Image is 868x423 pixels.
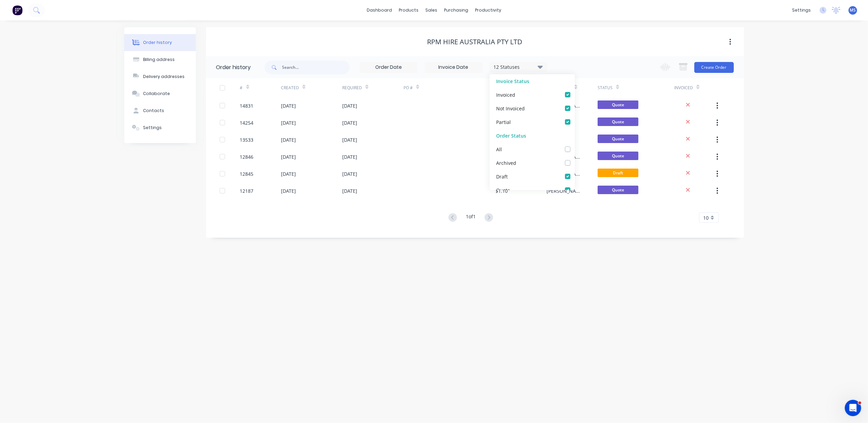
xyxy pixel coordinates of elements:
div: $1.10 [495,187,508,194]
div: Invoiced [674,85,693,91]
iframe: Intercom live chat [845,400,861,416]
div: [DATE] [342,170,357,177]
div: # [240,85,243,91]
button: Settings [124,119,196,136]
div: [DATE] [342,153,357,160]
div: PO # [404,78,495,97]
div: Created [281,78,342,97]
div: [DATE] [281,119,296,126]
div: 12845 [240,170,254,177]
div: Billing address [143,57,175,63]
div: [DATE] [342,136,357,143]
div: Quote [496,186,510,193]
div: 12846 [240,153,254,160]
div: [DATE] [342,187,357,194]
span: Quote [598,100,638,109]
div: products [395,5,422,15]
div: RPM Hire Australia Pty Ltd [427,38,523,46]
img: Factory [12,5,22,15]
div: [DATE] [281,153,296,160]
div: All [496,145,502,153]
div: [DATE] [281,136,296,143]
div: Collaborate [143,91,170,97]
span: 10 [704,214,709,221]
div: [DATE] [281,102,296,109]
div: 1 of 1 [466,213,476,223]
div: Draft [496,173,508,180]
div: Settings [143,125,162,131]
div: 12187 [240,187,254,194]
div: 14831 [240,102,254,109]
div: Invoiced [674,78,715,97]
input: Search... [282,61,350,74]
div: 13533 [240,136,254,143]
div: Status [598,85,613,91]
span: Draft [598,169,638,177]
div: productivity [472,5,505,15]
div: Invoiced [496,91,515,98]
span: Quote [598,135,638,143]
div: purchasing [441,5,472,15]
div: Required [342,85,362,91]
span: Quote [598,117,638,126]
input: Order Date [360,62,417,73]
button: Contacts [124,102,196,119]
button: Create Order [694,62,734,73]
button: Collaborate [124,85,196,102]
button: Delivery addresses [124,68,196,85]
div: PO # [404,85,413,91]
div: [DATE] [281,170,296,177]
div: Status [598,78,674,97]
button: Order history [124,34,196,51]
div: settings [789,5,814,15]
a: dashboard [363,5,395,15]
div: Contacts [143,108,164,114]
input: Invoice Date [425,62,482,73]
div: Not Invoiced [496,105,525,112]
div: Created [281,85,299,91]
button: Billing address [124,51,196,68]
div: Delivery addresses [143,74,185,80]
div: # [240,78,281,97]
div: [DATE] [281,187,296,194]
div: Archived [496,159,516,166]
span: Quote [598,186,638,194]
div: Invoice Status [490,74,575,88]
div: [DATE] [342,102,357,109]
div: Order Status [490,129,575,142]
div: Order history [216,63,251,72]
div: [PERSON_NAME] [547,187,584,194]
div: Order history [143,40,172,46]
div: 12 Statuses [490,63,547,71]
div: [DATE] [342,119,357,126]
div: sales [422,5,441,15]
div: Partial [496,118,511,125]
span: Quote [598,152,638,160]
div: 14254 [240,119,254,126]
span: MS [850,7,856,13]
div: Required [342,78,404,97]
